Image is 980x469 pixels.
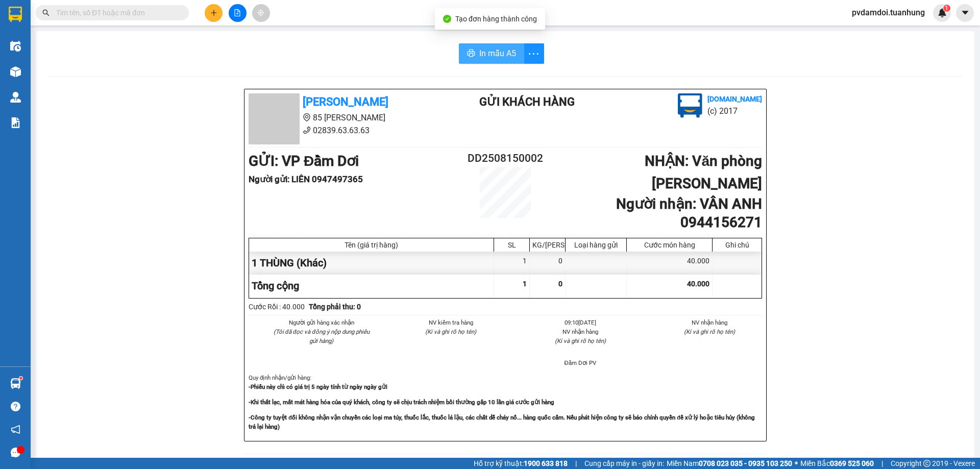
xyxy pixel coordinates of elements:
span: phone [59,37,67,45]
span: caret-down [961,8,970,17]
span: | [881,458,883,469]
div: Cước Rồi : 40.000 [249,301,305,312]
h2: DD2508150002 [462,150,548,167]
b: [PERSON_NAME] [303,95,388,108]
span: plus [210,9,217,16]
button: aim [252,4,270,22]
i: (Kí và ghi rõ họ tên) [684,328,735,335]
li: 85 [PERSON_NAME] [249,111,438,124]
span: aim [257,9,264,16]
strong: -Phiếu này chỉ có giá trị 5 ngày tính từ ngày ngày gửi [249,383,387,390]
strong: -Khi thất lạc, mất mát hàng hóa của quý khách, công ty sẽ chịu trách nhiệm bồi thường gấp 10 lần ... [249,399,554,406]
span: notification [11,425,20,434]
i: (Kí và ghi rõ họ tên) [555,337,606,344]
b: [PERSON_NAME] [59,7,144,19]
b: GỬI : VP Đầm Dơi [5,64,115,81]
span: In mẫu A5 [479,47,516,60]
span: 0 [558,280,562,288]
div: 0 [530,252,566,275]
div: Ghi chú [715,241,759,249]
span: Cung cấp máy in - giấy in: [584,458,664,469]
img: solution-icon [10,117,21,128]
input: Tìm tên, số ĐT hoặc mã đơn [56,7,177,18]
div: KG/[PERSON_NAME] [532,241,562,249]
li: Đầm Dơi PV [528,358,633,367]
div: Cước món hàng [629,241,709,249]
div: 1 THÙNG (Khác) [249,252,494,275]
b: Tổng phải thu: 0 [309,303,361,311]
b: Người nhận : VÂN ANH 0944156271 [616,195,762,231]
button: printerIn mẫu A5 [459,43,524,64]
span: environment [59,24,67,33]
b: GỬI : VP Đầm Dơi [249,153,359,169]
strong: 1900 633 818 [524,459,568,467]
li: 02839.63.63.63 [5,35,194,48]
span: environment [303,113,311,121]
div: 40.000 [627,252,713,275]
span: Miền Bắc [800,458,874,469]
span: question-circle [11,402,20,411]
div: Quy định nhận/gửi hàng : [249,373,762,431]
img: logo-vxr [9,7,22,22]
span: more [524,47,544,60]
span: 1 [523,280,527,288]
span: ⚪️ [795,461,798,465]
span: file-add [234,9,241,16]
span: Hỗ trợ kỹ thuật: [474,458,568,469]
b: Người gửi : LIÊN 0947497365 [249,174,363,184]
img: warehouse-icon [10,378,21,389]
span: copyright [923,460,930,467]
li: NV nhận hàng [657,318,763,327]
li: NV nhận hàng [528,327,633,336]
div: Loại hàng gửi [568,241,624,249]
li: (c) 2017 [707,105,762,117]
img: warehouse-icon [10,66,21,77]
span: search [42,9,50,16]
div: 1 [494,252,530,275]
span: 40.000 [687,280,709,288]
span: message [11,448,20,457]
span: printer [467,49,475,59]
li: NV kiểm tra hàng [399,318,504,327]
img: warehouse-icon [10,92,21,103]
img: logo.jpg [678,93,702,118]
button: more [524,43,544,64]
li: 02839.63.63.63 [249,124,438,137]
strong: -Công ty tuyệt đối không nhận vận chuyển các loại ma túy, thuốc lắc, thuốc lá lậu, các chất dễ ch... [249,414,755,430]
b: [DOMAIN_NAME] [707,95,762,103]
b: NHẬN : Văn phòng [PERSON_NAME] [645,153,762,192]
li: 09:10[DATE] [528,318,633,327]
button: plus [205,4,223,22]
button: file-add [229,4,247,22]
sup: 1 [943,5,950,12]
img: warehouse-icon [10,41,21,52]
sup: 1 [19,377,22,380]
div: Tên (giá trị hàng) [252,241,491,249]
div: SL [497,241,527,249]
span: Tạo đơn hàng thành công [455,15,537,23]
li: 85 [PERSON_NAME] [5,22,194,35]
span: 1 [945,5,948,12]
span: check-circle [443,15,451,23]
li: Người gửi hàng xác nhận [269,318,374,327]
strong: 0369 525 060 [830,459,874,467]
span: Miền Nam [667,458,792,469]
strong: 0708 023 035 - 0935 103 250 [699,459,792,467]
i: (Tôi đã đọc và đồng ý nộp dung phiếu gửi hàng) [274,328,370,344]
i: (Kí và ghi rõ họ tên) [425,328,476,335]
span: Tổng cộng [252,280,299,292]
span: | [575,458,577,469]
img: icon-new-feature [938,8,947,17]
span: phone [303,126,311,134]
span: pvdamdoi.tuanhung [844,6,933,19]
b: Gửi khách hàng [479,95,575,108]
button: caret-down [956,4,974,22]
